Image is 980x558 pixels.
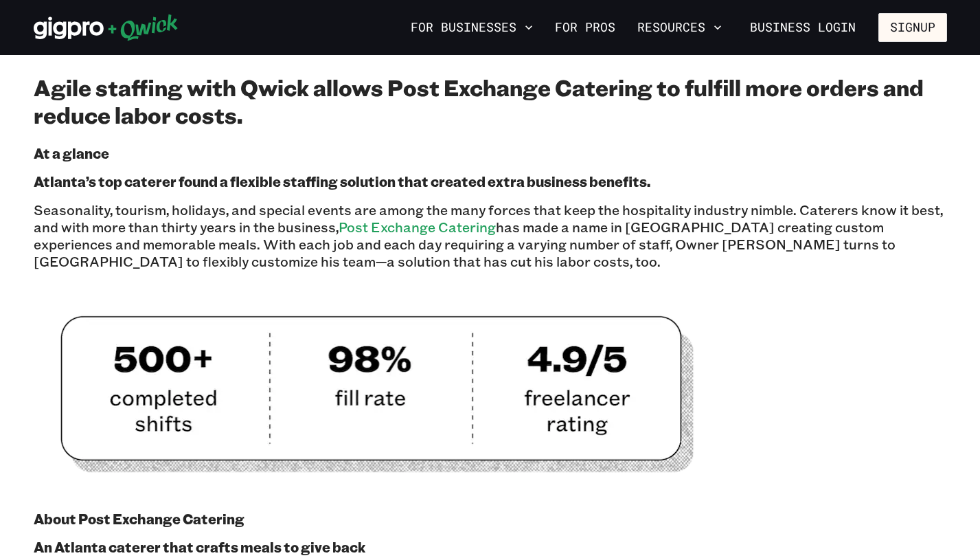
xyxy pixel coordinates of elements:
[738,13,867,42] a: Business Login
[339,218,496,236] a: Post Exchange Catering
[34,538,365,556] b: An Atlanta caterer that crafts meals to give back
[34,511,947,528] h3: About Post Exchange Catering
[34,172,650,190] b: Atlanta’s top caterer found a flexible staffing solution that created extra business benefits.
[34,201,947,270] p: Seasonality, tourism, holidays, and special events are among the many forces that keep the hospit...
[405,16,538,39] button: For Businesses
[549,16,621,39] a: For Pros
[34,73,924,129] b: Agile staffing with Qwick allows Post Exchange Catering to fulfill more orders and reduce labor c...
[632,16,727,39] button: Resources
[34,145,947,162] h3: At a glance
[878,13,947,42] button: Signup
